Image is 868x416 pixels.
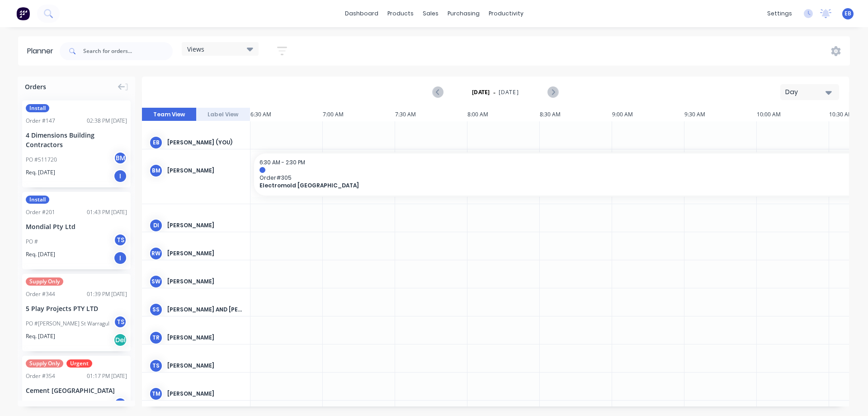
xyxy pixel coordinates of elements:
div: productivity [484,7,528,20]
div: I [113,251,127,265]
div: [PERSON_NAME] [167,362,243,370]
span: - [493,87,495,98]
div: sales [418,7,443,20]
div: BM [113,151,127,165]
div: TS [113,233,127,247]
div: Planner [27,46,58,57]
span: EB [844,10,851,18]
button: Next page [547,86,558,98]
div: TS [149,359,163,373]
span: Req. [DATE] [26,168,55,177]
div: purchasing [443,7,484,20]
div: 4 Dimensions Building Contractors [26,130,127,149]
div: [PERSON_NAME] and [PERSON_NAME] [167,306,243,314]
div: 7:00 AM [323,108,395,121]
div: Day [785,87,827,97]
div: [PERSON_NAME] (You) [167,139,243,147]
div: 8:30 AM [540,108,612,121]
div: [PERSON_NAME] [167,390,243,398]
div: PO # [26,238,38,246]
div: Mondial Pty Ltd [26,222,127,231]
div: 6:30 AM [250,108,323,121]
div: Order # 201 [26,208,55,216]
div: 8:00 AM [467,108,540,121]
span: Urgent [66,359,92,368]
div: Cement [GEOGRAPHIC_DATA] [26,386,127,395]
div: 01:43 PM [DATE] [87,208,127,216]
span: Req. [DATE] [26,250,55,258]
div: TS [113,315,127,329]
span: Supply Only [26,359,63,368]
div: [PERSON_NAME] [167,277,243,286]
div: 9:00 AM [612,108,684,121]
span: Install [26,104,49,112]
div: Del [113,333,127,347]
div: 7:30 AM [395,108,467,121]
img: Factory [16,7,30,20]
span: 6:30 AM - 2:30 PM [259,158,305,166]
span: [DATE] [499,88,519,96]
span: Supply Only [26,277,63,286]
div: Order # 147 [26,117,55,125]
span: Install [26,196,49,204]
div: SS [149,303,163,316]
div: RW [149,247,163,260]
button: Label View [196,108,250,121]
div: PO #[PERSON_NAME] St Warragul [26,320,109,328]
div: 5 Play Projects PTY LTD [26,304,127,313]
button: Team View [142,108,196,121]
div: SW [149,275,163,288]
div: [PERSON_NAME] [167,334,243,342]
div: EB [149,136,163,149]
div: Order # 354 [26,372,55,380]
div: 02:38 PM [DATE] [87,117,127,125]
div: DI [149,219,163,232]
div: 01:39 PM [DATE] [87,290,127,298]
span: Views [187,44,204,54]
a: dashboard [340,7,383,20]
button: Previous page [433,86,443,98]
div: 9:30 AM [684,108,757,121]
div: 01:17 PM [DATE] [87,372,127,380]
div: [PERSON_NAME] [167,221,243,230]
div: [PERSON_NAME] [167,249,243,258]
button: Day [780,84,839,100]
div: settings [763,7,797,20]
div: TR [149,331,163,344]
div: I [113,169,127,183]
div: TM [149,387,163,401]
div: [PERSON_NAME] [167,167,243,175]
div: products [383,7,418,20]
div: 10:00 AM [757,108,829,121]
span: Req. [DATE] [26,332,55,340]
input: Search for orders... [83,42,173,60]
div: BM [149,164,163,177]
div: TS [113,397,127,411]
div: PO #511720 [26,156,57,164]
div: Order # 344 [26,290,55,298]
span: Orders [25,82,46,91]
strong: [DATE] [472,88,490,96]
